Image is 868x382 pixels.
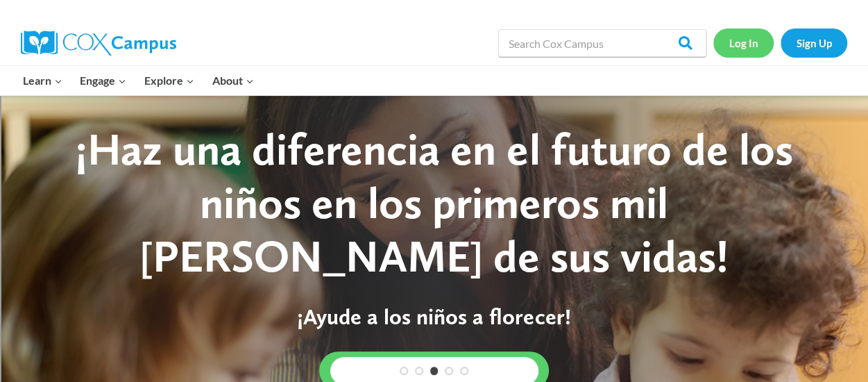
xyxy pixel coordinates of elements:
[203,66,263,95] button: Child menu of About
[713,28,847,57] nav: Secondary Navigation
[6,18,862,31] div: Sort New > Old
[71,66,136,95] button: Child menu of Engage
[6,31,862,43] div: Move To ...
[6,93,862,106] div: Move To ...
[14,66,71,95] button: Child menu of Learn
[6,68,862,81] div: Sign out
[6,43,862,56] div: Delete
[713,28,774,57] a: Log In
[781,28,847,57] a: Sign Up
[21,31,176,56] img: Cox Campus
[6,6,862,18] div: Sort A > Z
[498,29,706,57] input: Search Cox Campus
[6,56,862,68] div: Options
[14,66,262,95] nav: Primary Navigation
[135,66,203,95] button: Child menu of Explore
[6,81,862,93] div: Rename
